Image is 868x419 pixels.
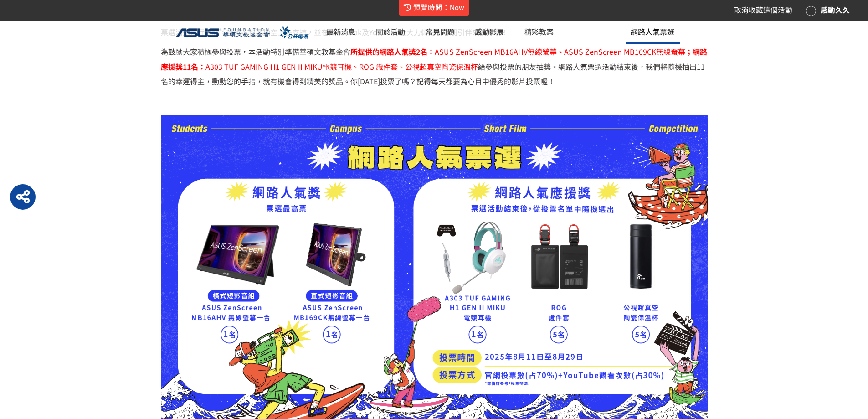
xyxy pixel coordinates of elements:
span: 、ROG 識件套、公視超真空陶瓷保溫杯 [352,61,478,72]
span: 取消收藏這個活動 [734,6,792,15]
strong: 所提供的網路人氣獎2名： [350,46,435,57]
a: 活動附件 [355,56,425,73]
span: ASUS ZenScreen MB16AHV無線螢幕 [435,46,557,57]
span: 預覽時間：Now [413,3,464,12]
img: PTS [275,26,316,39]
span: 為鼓勵大家積極參與投票，本活動特別準備華碩文教基金會 [161,46,350,57]
span: A303 TUF GAMING H1 GEN II MIKU電競耳機 [205,61,352,72]
span: ASUS ZenScreen MB169CK無線螢幕 [161,46,707,72]
strong: 、 [557,46,564,57]
a: 最新消息 [321,21,360,44]
a: 活動概念 [355,20,425,38]
span: 網路人氣票選 [631,26,674,37]
a: 常見問題 [420,21,459,44]
strong: ；網路應援獎11名： [161,46,707,72]
span: 給參與投票的朋友抽獎。網路人氣票選活動結束後，我們將隨機抽出11名的幸運得主，動動您的手指，就有機會得到精美的獎品。你[DATE]投票了嗎？記得每天都要為心目中優秀的影片投票喔！ [161,61,705,87]
a: 注意事項 [355,74,425,92]
a: 感動影展 [470,21,509,44]
img: ASUS [176,28,270,37]
span: 賽制規範 [376,41,405,52]
a: 精彩教案 [519,21,559,44]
